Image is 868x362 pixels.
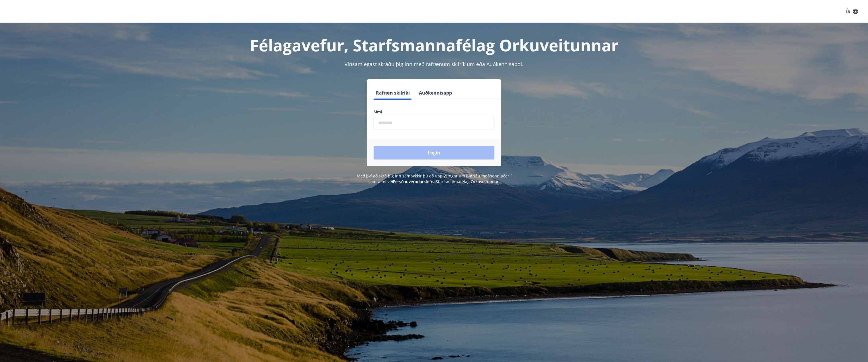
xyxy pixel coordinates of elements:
[374,86,412,100] button: Rafræn skilríki
[393,179,436,184] a: Persónuverndarstefna
[236,34,632,56] h1: Félagavefur, Starfsmannafélag Orkuveitunnar
[357,173,512,184] span: Með því að skrá þig inn samþykkir þú að upplýsingar um þig séu meðhöndlaðar í samræmi við Starfsm...
[374,109,494,115] label: Sími
[843,6,861,17] button: ÍS
[417,86,454,100] button: Auðkennisapp
[345,61,523,68] span: Vinsamlegast skráðu þig inn með rafrænum skilríkjum eða Auðkennisappi.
